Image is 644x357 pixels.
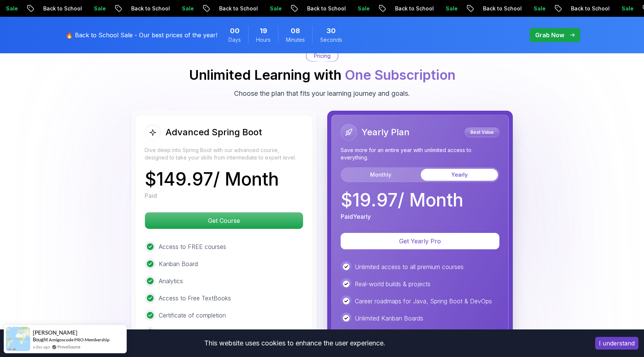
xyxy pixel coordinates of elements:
p: Sale [74,5,98,12]
p: Back to School [199,5,250,12]
span: Hours [256,36,271,44]
p: Kanban Board [159,259,198,268]
button: Get Course [145,212,303,229]
p: Sale [514,5,538,12]
a: ProveSource [57,344,80,350]
button: Accept cookies [595,337,638,350]
p: Save more for an entire year with unlimited access to everything. [341,146,499,161]
p: Real-world builds & projects [355,279,430,288]
p: 🔥 Back to School Sale - Our best prices of the year! [66,31,217,40]
p: Back to School [463,5,514,12]
span: a day ago [33,344,50,350]
p: Sale [426,5,450,12]
a: Get Yearly Pro [341,237,499,245]
p: Sale [162,5,186,12]
p: Unlimited Kanban Boards [355,314,423,323]
span: 30 Seconds [326,26,336,36]
p: $ 149.97 / Month [145,170,279,188]
span: 0 Days [230,26,240,36]
a: Get Course [145,217,303,224]
a: Amigoscode PRO Membership [49,337,110,342]
p: Back to School [375,5,426,12]
p: Grab Now [535,31,564,40]
span: Days [228,36,241,44]
p: 3 Month Free IntelliJ IDEA Ultimate [159,328,253,337]
span: Seconds [320,36,342,44]
span: 8 Minutes [291,26,300,36]
img: provesource social proof notification image [6,327,30,351]
p: Unlimited access to all premium courses [355,262,464,271]
span: Bought [33,337,48,342]
p: Paid Yearly [341,212,371,221]
p: Sale [602,5,626,12]
p: Choose the plan that fits your learning journey and goals. [234,88,410,99]
span: 19 Hours [260,26,267,36]
div: This website uses cookies to enhance the user experience. [6,335,584,351]
p: Career roadmaps for Java, Spring Boot & DevOps [355,297,492,306]
span: One Subscription [345,67,455,83]
h2: Yearly Plan [362,126,410,138]
p: Access to FREE courses [159,242,226,251]
p: Back to School [23,5,74,12]
p: Dive deep into Spring Boot with our advanced course, designed to take your skills from intermedia... [145,146,303,161]
p: Back to School [111,5,162,12]
p: Sale [338,5,362,12]
p: Get Course [145,212,303,229]
h2: Unlimited Learning with [189,67,455,82]
p: Back to School [551,5,602,12]
p: Sale [250,5,274,12]
p: Analytics [159,277,183,285]
h2: Advanced Spring Boot [165,126,262,138]
span: [PERSON_NAME] [33,329,78,336]
p: Pricing [314,52,331,60]
button: Yearly [421,169,498,181]
p: Certificate of completion [159,311,226,320]
button: Monthly [342,169,419,181]
p: Access to Free TextBooks [159,294,231,303]
p: $ 19.97 / Month [341,191,463,209]
p: Back to School [287,5,338,12]
button: Get Yearly Pro [341,233,499,249]
p: Paid [145,191,157,200]
p: Best Value [466,129,498,136]
span: Minutes [286,36,305,44]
